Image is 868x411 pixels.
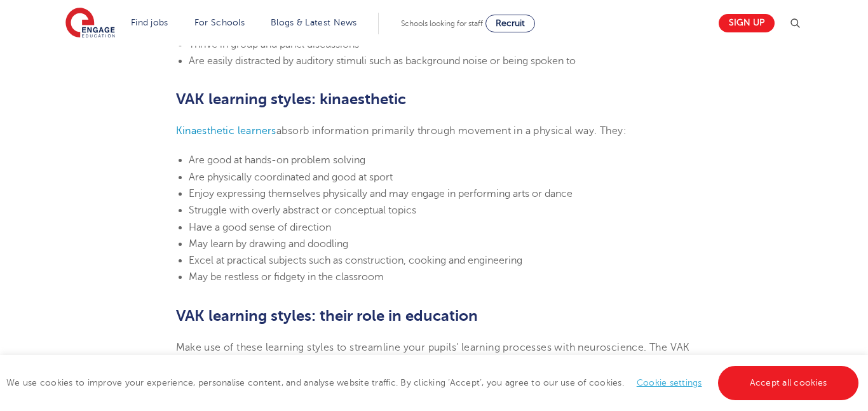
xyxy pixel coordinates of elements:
[176,342,690,387] span: Make use of these learning styles to streamline your pupils’ learning processes with neuroscience...
[176,125,276,137] a: Kinaesthetic learners
[176,90,406,108] b: VAK learning styles: kinaesthetic
[65,8,115,39] img: Engage Education
[176,307,478,325] b: VAK learning styles: their role in education
[131,18,168,27] a: Find jobs
[637,378,702,387] a: Cookie settings
[718,366,859,400] a: Accept all cookies
[189,39,359,50] span: Thrive in group and panel discussions
[189,255,522,266] span: Excel at practical subjects such as construction, cooking and engineering
[189,188,573,199] span: Enjoy expressing themselves physically and may engage in performing arts or dance
[6,378,862,387] span: We use cookies to improve your experience, personalise content, and analyse website traffic. By c...
[276,125,627,137] span: absorb information primarily through movement in a physical way. They:
[401,19,483,28] span: Schools looking for staff
[189,205,416,216] span: Struggle with overly abstract or conceptual topics
[189,222,331,233] span: Have a good sense of direction
[485,15,535,32] a: Recruit
[189,238,348,250] span: May learn by drawing and doodling
[189,154,365,166] span: Are good at hands-on problem solving
[189,55,576,67] span: Are easily distracted by auditory stimuli such as background noise or being spoken to
[189,271,384,283] span: May be restless or fidgety in the classroom
[719,14,775,32] a: Sign up
[496,18,525,28] span: Recruit
[271,18,357,27] a: Blogs & Latest News
[189,172,393,183] span: Are physically coordinated and good at sport
[194,18,245,27] a: For Schools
